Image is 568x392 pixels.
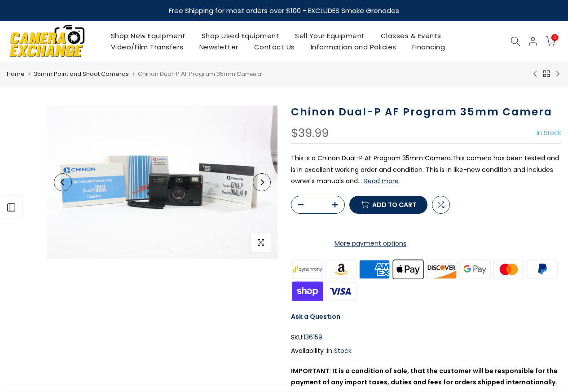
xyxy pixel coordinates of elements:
div: $39.99 [291,128,329,139]
a: Classes & Events [373,30,449,41]
button: Previous [54,173,72,191]
strong: IMPORTANT: It is a condition of sale, that the customer will be responsible for the payment of an... [291,366,558,387]
span: 136159 [304,332,322,343]
img: synchrony [291,258,325,280]
a: Video/Film Transfers [103,41,191,53]
button: Read more [364,177,399,185]
img: apple pay [391,258,425,280]
img: google pay [458,258,492,280]
img: american express [358,258,392,280]
span: In Stock [327,346,352,355]
a: Newsletter [191,41,246,53]
a: Shop Used Equipment [194,30,287,41]
a: Shop New Equipment [103,30,194,41]
a: 0 [546,36,555,46]
button: Add to cart [349,196,427,214]
a: 35mm Point and Shoot Cameras [34,70,129,79]
a: More payment options [291,238,450,249]
button: Next [253,173,271,191]
img: shopify pay [291,280,325,302]
div: SKU: [291,332,562,343]
span: Chinon Dual-P AF Program 35mm Camera [138,70,261,78]
img: amazon payments [324,258,358,280]
a: Home [7,70,25,79]
img: paypal [525,258,559,280]
a: Contact Us [246,41,303,53]
img: discover [425,258,458,280]
img: visa [324,280,358,302]
div: Availability : [291,345,562,357]
a: Financing [404,41,453,53]
h1: Chinon Dual-P AF Program 35mm Camera [291,106,562,119]
p: This is a Chinon Dual-P AF Program 35mm Camera.This camera has been tested and is in excellent wo... [291,153,562,187]
span: In Stock [537,128,561,137]
a: Sell Your Equipment [287,30,373,41]
span: 0 [551,34,558,41]
img: master [492,258,525,280]
a: Information and Policies [303,41,404,53]
strong: Free Shipping for most orders over $100 - EXCLUDES Smoke Grenades [169,6,399,15]
a: Ask a Question [291,312,340,321]
span: Add to cart [372,202,416,208]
